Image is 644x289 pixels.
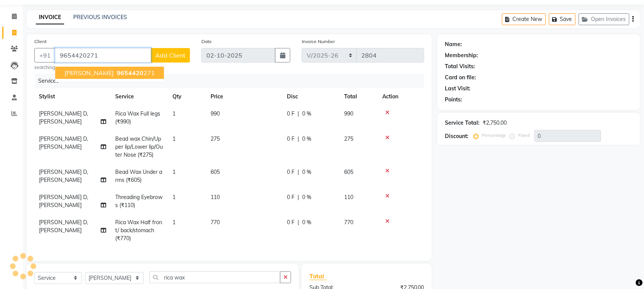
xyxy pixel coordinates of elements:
div: ₹2,750.00 [483,119,507,127]
span: 0 F [287,110,295,118]
div: Total Visits: [445,63,475,71]
label: Date [201,38,212,45]
div: Discount: [445,132,469,140]
span: [PERSON_NAME] [64,69,114,77]
span: 990 [211,110,220,117]
span: | [298,135,299,143]
th: Price [206,88,282,105]
a: PREVIOUS INVOICES [73,14,127,21]
span: 1 [172,219,175,226]
span: 0 % [302,218,311,226]
small: searching... [34,64,190,71]
input: Search by Name/Mobile/Email/Code [55,48,151,63]
span: 0 F [287,193,295,201]
span: 0 % [302,110,311,118]
span: 0 F [287,218,295,226]
label: Fixed [518,132,530,139]
span: Rica Wax Full legs (₹990) [115,110,160,125]
div: Services [35,74,430,88]
th: Action [378,88,424,105]
div: Membership: [445,51,478,59]
div: Name: [445,40,462,48]
span: [PERSON_NAME] D,[PERSON_NAME] [39,169,88,183]
span: | [298,110,299,118]
span: | [298,168,299,176]
button: Save [549,13,576,25]
span: 770 [344,219,353,226]
input: Search or Scan [150,271,280,283]
th: Disc [282,88,340,105]
span: 9654420 [117,69,143,77]
span: 990 [344,110,353,117]
span: 1 [172,169,175,175]
span: Bead Wax Under arms (₹605) [115,169,162,183]
span: 0 % [302,168,311,176]
label: Percentage [482,132,507,139]
ngb-highlight: 271 [115,69,155,77]
span: 770 [211,219,220,226]
span: 1 [172,135,175,142]
span: 275 [344,135,353,142]
span: Threading Eyebrows (₹110) [115,194,163,209]
span: 110 [344,194,353,201]
span: | [298,218,299,226]
div: Service Total: [445,119,480,127]
span: | [298,193,299,201]
span: 1 [172,110,175,117]
span: 275 [211,135,220,142]
span: 1 [172,194,175,201]
th: Qty [168,88,206,105]
span: [PERSON_NAME] D,[PERSON_NAME] [39,110,88,125]
button: +91 [34,48,56,63]
button: Create New [502,13,546,25]
span: Total [309,272,327,280]
label: Client [34,38,47,45]
span: [PERSON_NAME] D,[PERSON_NAME] [39,135,88,150]
span: 0 % [302,135,311,143]
span: 0 F [287,168,295,176]
span: Bead wax Chin/Upper lip/Lower lip/Outer Nose (₹275) [115,135,163,158]
th: Stylist [34,88,111,105]
label: Invoice Number [302,38,335,45]
a: INVOICE [36,11,64,24]
button: Add Client [151,48,190,63]
span: 605 [344,169,353,175]
span: 0 F [287,135,295,143]
span: 110 [211,194,220,201]
div: Card on file: [445,74,477,82]
span: [PERSON_NAME] D,[PERSON_NAME] [39,194,88,209]
button: Open Invoices [579,13,630,25]
div: Last Visit: [445,85,471,93]
th: Total [340,88,378,105]
div: Points: [445,96,462,104]
span: 605 [211,169,220,175]
th: Service [111,88,168,105]
span: Rica Wax Half front/ back/stomach (₹770) [115,219,162,242]
span: [PERSON_NAME] D,[PERSON_NAME] [39,219,88,234]
span: Add Client [155,51,185,59]
span: 0 % [302,193,311,201]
